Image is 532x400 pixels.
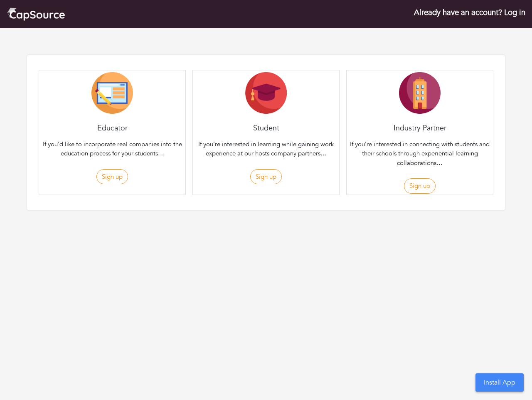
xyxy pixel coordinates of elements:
[250,169,282,185] button: Sign up
[245,72,287,114] img: Student-Icon-6b6867cbad302adf8029cb3ecf392088beec6a544309a027beb5b4b4576828a8.png
[91,72,133,114] img: Educator-Icon-31d5a1e457ca3f5474c6b92ab10a5d5101c9f8fbafba7b88091835f1a8db102f.png
[39,124,185,133] h4: Educator
[399,72,441,114] img: Company-Icon-7f8a26afd1715722aa5ae9dc11300c11ceeb4d32eda0db0d61c21d11b95ecac6.png
[195,140,337,158] p: If you’re interested in learning while gaining work experience at our hosts company partners…
[475,373,524,392] button: Install App
[404,178,436,194] button: Sign up
[193,124,339,133] h4: Student
[414,7,525,18] a: Already have an account? Log in
[96,169,128,185] button: Sign up
[347,124,493,133] h4: Industry Partner
[41,140,184,158] p: If you’d like to incorporate real companies into the education process for your students…
[7,7,65,21] img: cap_logo.png
[348,140,491,168] p: If you’re interested in connecting with students and their schools through experiential learning ...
